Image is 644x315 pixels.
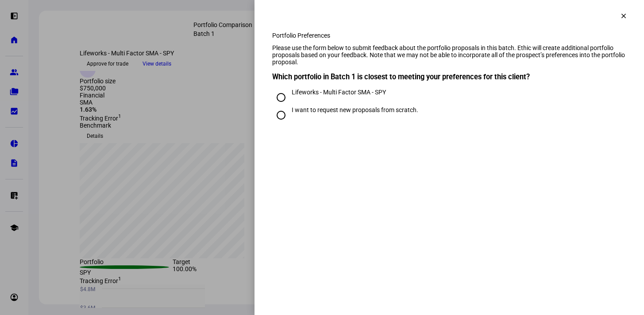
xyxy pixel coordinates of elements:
[272,44,626,66] div: Please use the form below to submit feedback about the portfolio proposals in this batch. Ethic w...
[272,73,626,81] h3: Which portfolio in Batch 1 is closest to meeting your preferences for this client?
[292,106,418,113] div: I want to request new proposals from scratch.
[272,32,626,39] div: Portfolio Preferences
[620,12,628,20] mat-icon: clear
[292,89,386,96] div: Lifeworks - Multi Factor SMA - SPY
